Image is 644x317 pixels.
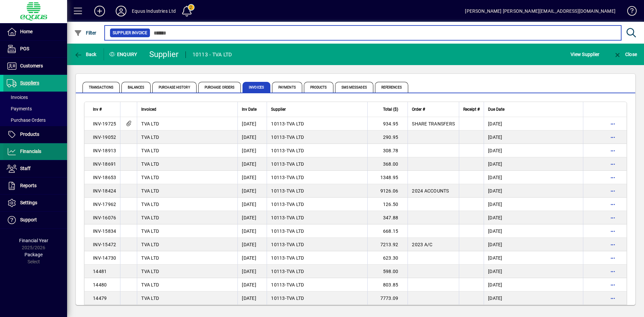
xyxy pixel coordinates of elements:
[113,30,147,36] span: Supplier Invoice
[193,49,232,60] div: 10113 - TVA LTD
[20,217,37,222] span: Support
[20,183,37,188] span: Reports
[267,157,367,171] td: -
[72,27,98,39] button: Filter
[149,49,179,60] div: Supplier
[484,171,583,184] td: [DATE]
[237,198,267,211] td: [DATE]
[3,114,67,126] a: Purchase Orders
[607,118,618,129] button: More options
[237,238,267,251] td: [DATE]
[286,188,304,194] span: TVA LTD
[141,269,159,274] span: TVA LTD
[3,126,67,143] a: Products
[3,92,67,103] a: Invoices
[372,106,404,113] div: Total ($)
[93,161,116,167] span: INV-18691
[93,148,116,153] span: INV-18913
[367,292,408,305] td: 7773.09
[607,145,618,156] button: More options
[141,255,159,261] span: TVA LTD
[19,238,48,243] span: Financial Year
[93,175,116,180] span: INV-18653
[612,48,639,60] button: Close
[488,106,504,113] span: Due Date
[93,121,116,126] span: INV-19725
[286,269,304,274] span: TVA LTD
[141,282,159,287] span: TVA LTD
[271,161,285,167] span: 10113
[484,198,583,211] td: [DATE]
[267,130,367,144] td: -
[484,184,583,198] td: [DATE]
[271,282,285,287] span: 10113
[93,188,116,194] span: INV-18424
[607,132,618,143] button: More options
[484,224,583,238] td: [DATE]
[267,278,367,292] td: -
[286,161,304,167] span: TVA LTD
[367,211,408,224] td: 347.88
[271,215,285,220] span: 10113
[141,202,159,207] span: TVA LTD
[93,202,116,207] span: INV-17962
[607,279,618,290] button: More options
[20,63,43,68] span: Customers
[141,296,159,301] span: TVA LTD
[271,175,285,180] span: 10113
[242,106,263,113] div: Inv Date
[93,106,102,113] span: Inv #
[484,278,583,292] td: [DATE]
[83,82,120,93] span: Transactions
[375,82,408,93] span: References
[198,82,241,93] span: Purchase Orders
[367,130,408,144] td: 290.95
[606,48,644,60] app-page-header-button: Close enquiry
[20,131,39,137] span: Products
[141,228,159,234] span: TVA LTD
[286,202,304,207] span: TVA LTD
[463,106,480,113] span: Receipt #
[286,296,304,301] span: TVA LTD
[367,265,408,278] td: 598.00
[3,212,67,228] a: Support
[141,175,159,180] span: TVA LTD
[141,106,233,113] div: Invoiced
[237,171,267,184] td: [DATE]
[367,238,408,251] td: 7213.92
[367,144,408,157] td: 308.78
[104,49,144,60] div: Enquiry
[367,198,408,211] td: 126.50
[607,159,618,169] button: More options
[20,166,31,171] span: Staff
[3,103,67,114] a: Payments
[412,106,455,113] div: Order #
[141,148,159,153] span: TVA LTD
[267,251,367,265] td: -
[272,82,302,93] span: Payments
[271,269,285,274] span: 10113
[607,226,618,236] button: More options
[286,148,304,153] span: TVA LTD
[3,160,67,177] a: Staff
[271,188,285,194] span: 10113
[367,251,408,265] td: 623.30
[93,215,116,220] span: INV-16076
[271,135,285,140] span: 10113
[93,135,116,140] span: INV-19052
[569,48,601,60] button: View Supplier
[286,175,304,180] span: TVA LTD
[237,184,267,198] td: [DATE]
[613,52,637,57] span: Close
[607,212,618,223] button: More options
[3,143,67,160] a: Financials
[141,135,159,140] span: TVA LTD
[237,211,267,224] td: [DATE]
[72,48,98,60] button: Back
[607,172,618,183] button: More options
[74,52,97,57] span: Back
[237,157,267,171] td: [DATE]
[267,238,367,251] td: -
[286,135,304,140] span: TVA LTD
[152,82,197,93] span: Purchase History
